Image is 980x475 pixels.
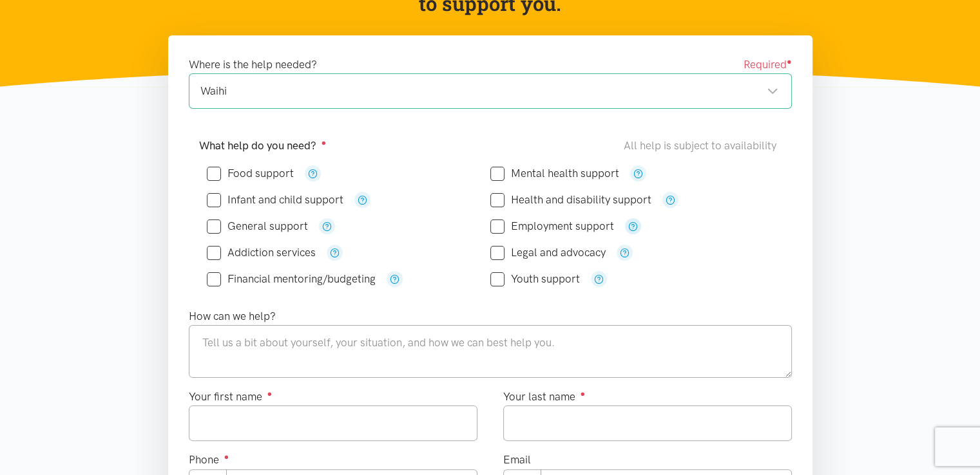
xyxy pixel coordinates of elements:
[207,221,308,232] label: General support
[503,388,586,405] label: Your last name
[189,56,317,73] label: Where is the help needed?
[224,452,229,461] sup: ●
[207,194,343,205] label: Infant and child support
[503,451,531,469] label: Email
[581,389,586,398] sup: ●
[744,56,792,73] span: Required
[490,274,580,284] label: Youth support
[189,308,276,325] label: How can we help?
[207,168,294,179] label: Food support
[490,194,651,205] label: Health and disability support
[322,138,327,147] sup: ●
[624,137,782,154] div: All help is subject to availability
[267,389,273,398] sup: ●
[200,82,778,100] div: Waihi
[490,168,619,179] label: Mental health support
[490,221,614,232] label: Employment support
[787,57,792,66] sup: ●
[189,388,273,405] label: Your first name
[189,451,229,469] label: Phone
[490,247,606,258] label: Legal and advocacy
[199,137,327,154] label: What help do you need?
[207,247,316,258] label: Addiction services
[207,274,376,284] label: Financial mentoring/budgeting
